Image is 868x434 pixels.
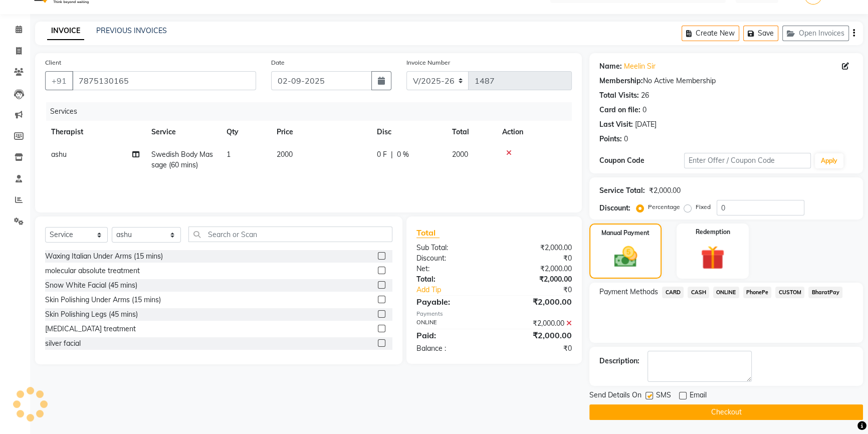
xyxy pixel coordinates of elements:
[599,134,622,144] div: Points:
[271,121,371,143] th: Price
[409,274,494,285] div: Total:
[45,338,81,349] div: silver facial
[599,356,639,366] div: Description:
[416,310,572,318] div: Payments
[682,26,739,41] button: Create New
[409,318,494,329] div: ONLINE
[409,343,494,354] div: Balance :
[599,155,684,166] div: Coupon Code
[589,390,641,402] span: Send Details On
[409,264,494,274] div: Net:
[496,121,572,143] th: Action
[494,318,579,329] div: ₹2,000.00
[688,287,709,298] span: CASH
[45,58,61,67] label: Client
[96,26,167,35] a: PREVIOUS INVOICES
[45,295,161,305] div: Skin Polishing Under Arms (15 mins)
[624,61,656,72] a: Meelin Sir
[601,229,649,238] label: Manual Payment
[808,287,842,298] span: BharatPay
[635,119,657,130] div: [DATE]
[599,90,639,101] div: Total Visits:
[221,121,271,143] th: Qty
[690,390,707,402] span: Email
[743,26,778,41] button: Save
[406,58,450,67] label: Invoice Number
[494,296,579,308] div: ₹2,000.00
[599,287,658,297] span: Payment Methods
[494,264,579,274] div: ₹2,000.00
[409,329,494,341] div: Paid:
[145,121,221,143] th: Service
[409,243,494,253] div: Sub Total:
[599,185,645,196] div: Service Total:
[45,266,140,276] div: molecular absolute treatment
[656,390,671,402] span: SMS
[277,150,293,159] span: 2000
[662,287,684,298] span: CARD
[416,228,440,238] span: Total
[599,105,640,115] div: Card on file:
[641,90,649,101] div: 26
[45,121,145,143] th: Therapist
[684,153,811,168] input: Enter Offer / Coupon Code
[782,26,849,41] button: Open Invoices
[371,121,446,143] th: Disc
[45,251,163,262] div: Waxing Italian Under Arms (15 mins)
[409,285,509,295] a: Add Tip
[508,285,579,295] div: ₹0
[188,227,392,242] input: Search or Scan
[494,243,579,253] div: ₹2,000.00
[397,149,409,160] span: 0 %
[45,280,137,291] div: Snow White Facial (45 mins)
[599,76,853,86] div: No Active Membership
[227,150,231,159] span: 1
[599,203,630,213] div: Discount:
[494,343,579,354] div: ₹0
[589,404,863,420] button: Checkout
[775,287,804,298] span: CUSTOM
[409,296,494,308] div: Payable:
[446,121,496,143] th: Total
[46,102,579,121] div: Services
[642,105,646,115] div: 0
[377,149,387,160] span: 0 F
[599,119,633,130] div: Last Visit:
[599,76,643,86] div: Membership:
[51,150,67,159] span: ashu
[151,150,213,169] span: Swedish Body Massage (60 mins)
[693,243,732,273] img: _gift.svg
[815,153,843,168] button: Apply
[624,134,628,144] div: 0
[45,324,136,334] div: [MEDICAL_DATA] treatment
[409,253,494,264] div: Discount:
[494,274,579,285] div: ₹2,000.00
[649,185,681,196] div: ₹2,000.00
[47,22,84,40] a: INVOICE
[743,287,772,298] span: PhonePe
[391,149,393,160] span: |
[599,61,622,72] div: Name:
[648,202,680,211] label: Percentage
[72,71,256,90] input: Search by Name/Mobile/Email/Code
[494,329,579,341] div: ₹2,000.00
[494,253,579,264] div: ₹0
[607,244,644,270] img: _cash.svg
[45,71,73,90] button: +91
[271,58,285,67] label: Date
[45,309,138,320] div: Skin Polishing Legs (45 mins)
[452,150,468,159] span: 2000
[696,228,730,237] label: Redemption
[713,287,739,298] span: ONLINE
[696,202,711,211] label: Fixed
